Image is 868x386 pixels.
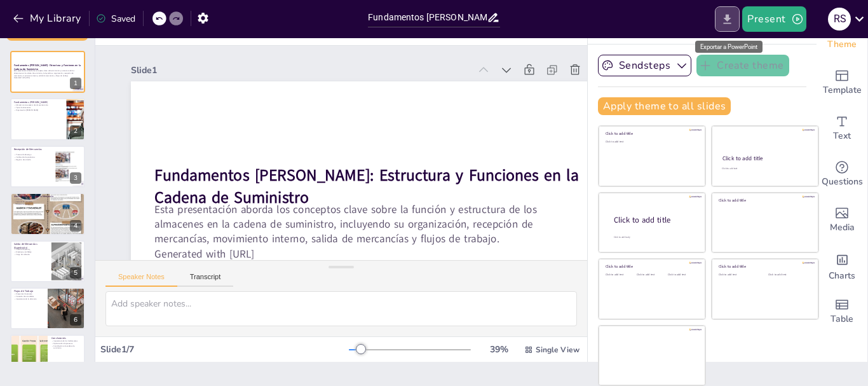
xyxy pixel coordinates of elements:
[700,43,757,50] font: Exportar a PowerPoint
[14,298,44,300] p: Importancia de la eficiencia
[14,153,48,156] p: Proceso de descarga
[719,264,810,269] div: Click to add title
[817,106,867,151] div: Add text boxes
[637,273,665,277] div: Click to add text
[70,125,81,137] div: 2
[598,97,731,115] button: Apply theme to all slides
[614,235,694,238] div: Click to add body
[828,6,851,32] button: R S
[368,8,487,27] input: Insert title
[14,251,48,253] p: Empaque y embalaje
[10,287,85,329] div: 6
[51,340,81,343] p: Importancia de los fundamentos
[10,98,85,140] div: 2
[96,13,135,25] div: Saved
[719,198,810,203] div: Click to add title
[722,167,806,170] div: Click to add text
[10,193,85,235] div: 4
[719,273,759,277] div: Click to add text
[14,198,81,201] p: Sistemas de almacenamiento
[100,343,349,355] div: Slide 1 / 7
[817,243,867,289] div: Add charts and graphs
[817,289,867,334] div: Add a table
[14,201,81,203] p: Técnicas de ubicación
[177,273,234,287] button: Transcript
[70,267,81,279] div: 5
[606,273,634,277] div: Click to add text
[817,151,867,197] div: Get real-time input from your audience
[831,312,853,326] span: Table
[14,248,48,251] p: Proceso de picking
[105,273,177,287] button: Speaker Notes
[14,104,63,106] p: Almacén como espacio de almacenamiento
[14,293,44,296] p: Diagramas de proceso
[742,6,806,32] button: Present
[614,214,695,225] div: Click to add title
[768,273,808,277] div: Click to add text
[10,8,86,29] button: My Library
[823,83,862,97] span: Template
[70,220,81,231] div: 4
[606,141,696,144] div: Click to add text
[14,77,81,79] p: Generated with [URL]
[14,108,63,111] p: Organización [PERSON_NAME]
[668,273,696,277] div: Click to add text
[10,334,85,376] div: 7
[10,146,85,188] div: 3
[14,203,81,205] p: Equipos de manejo
[536,345,580,355] span: Single View
[14,156,48,158] p: Verificación de productos
[696,55,789,76] button: Create theme
[127,162,524,350] p: Generated with [URL]
[606,264,696,269] div: Click to add title
[822,175,863,189] span: Questions
[10,240,85,282] div: 5
[70,362,81,373] div: 7
[14,195,81,198] p: Movimiento Interno de la Mercancía
[829,269,855,283] span: Charts
[70,78,81,89] div: 1
[14,64,81,71] strong: Fundamentos [PERSON_NAME]: Estructura y Funciones en la Cadena de Suministro
[70,314,81,326] div: 6
[817,60,867,106] div: Add ready made slides
[833,129,851,143] span: Text
[10,51,85,93] div: 1
[14,295,44,298] p: Conexión de actividades
[14,100,63,104] p: Fundamentos [PERSON_NAME]
[70,172,81,184] div: 3
[817,197,867,243] div: Add images, graphics, shapes or video
[830,221,855,235] span: Media
[14,70,81,77] p: Esta presentación aborda los conceptos clave sobre la función y estructura de los almacenes en la...
[14,158,48,161] p: Registro de entrada
[827,38,857,52] span: Theme
[606,131,696,136] div: Click to add title
[715,6,740,32] button: Export to PowerPoint
[484,343,514,355] div: 39 %
[14,242,48,249] p: Salida de Mercancías (Expedición)
[149,87,554,279] strong: Fundamentos [PERSON_NAME]: Estructura y Funciones en la Cadena de Suministro
[828,8,851,31] div: R S
[14,148,48,151] p: Recepción de Mercancías
[51,345,81,349] p: Contribución a la cadena de suministro
[14,253,48,256] p: Carga de vehículos
[598,55,691,76] button: Sendsteps
[133,122,542,337] p: Esta presentación aborda los conceptos clave sobre la función y estructura de los almacenes en la...
[51,343,81,345] p: Optimización de procesos
[722,155,807,162] div: Click to add title
[14,289,44,293] p: Flujos de Trabajo
[14,106,63,109] p: Tipos de almacenes
[51,337,81,341] p: Conclusiones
